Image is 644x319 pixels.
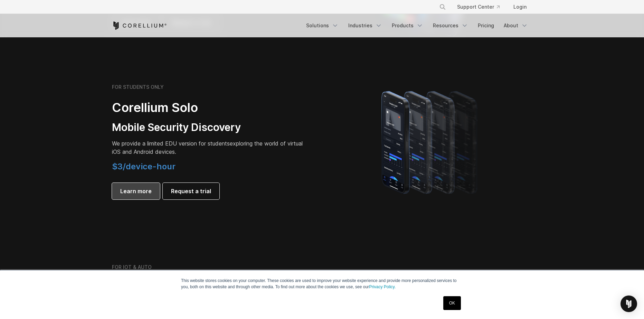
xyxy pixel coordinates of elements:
[112,100,305,115] h2: Corellium Solo
[112,21,167,30] a: Corellium Home
[431,1,532,13] div: Navigation Menu
[171,187,211,195] span: Request a trial
[508,1,532,13] a: Login
[302,19,532,32] div: Navigation Menu
[181,278,463,290] p: This website stores cookies on your computer. These cookies are used to improve your website expe...
[112,84,164,90] h6: FOR STUDENTS ONLY
[621,295,637,312] div: Open Intercom Messenger
[163,183,219,199] a: Request a trial
[452,1,505,13] a: Support Center
[429,19,472,32] a: Resources
[436,1,449,13] button: Search
[344,19,386,32] a: Industries
[112,140,230,147] span: We provide a limited EDU version for students
[302,19,343,32] a: Solutions
[474,19,498,32] a: Pricing
[500,19,532,32] a: About
[112,161,176,171] span: $3/device-hour
[112,139,305,156] p: exploring the world of virtual iOS and Android devices.
[120,187,152,195] span: Learn more
[112,183,160,199] a: Learn more
[368,81,494,202] img: A lineup of four iPhone models becoming more gradient and blurred
[443,296,461,310] a: OK
[112,121,305,134] h3: Mobile Security Discovery
[112,264,152,270] h6: FOR IOT & AUTO
[369,284,396,289] a: Privacy Policy.
[388,19,427,32] a: Products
